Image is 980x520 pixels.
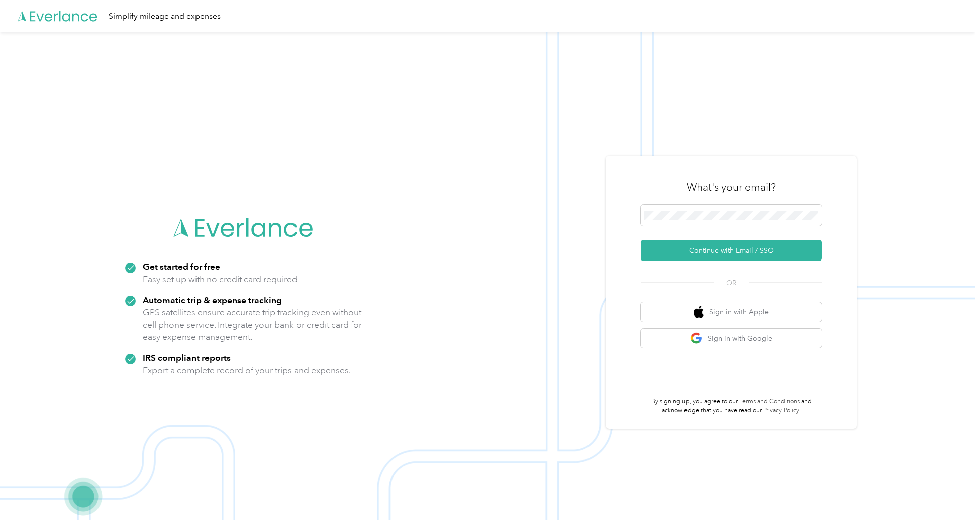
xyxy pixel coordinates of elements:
[641,240,822,261] button: Continue with Email / SSO
[694,306,704,318] img: apple logo
[687,180,776,194] h3: What's your email?
[641,329,822,348] button: google logoSign in with Google
[714,278,749,288] span: OR
[641,397,822,415] p: By signing up, you agree to our and acknowledge that you have read our .
[143,261,220,272] strong: Get started for free
[143,295,282,305] strong: Automatic trip & expense tracking
[143,273,298,286] p: Easy set up with no credit card required
[143,306,362,343] p: GPS satellites ensure accurate trip tracking even without cell phone service. Integrate your bank...
[143,352,231,363] strong: IRS compliant reports
[763,407,799,414] a: Privacy Policy
[109,10,221,23] div: Simplify mileage and expenses
[739,398,800,405] a: Terms and Conditions
[690,332,703,345] img: google logo
[143,364,351,377] p: Export a complete record of your trips and expenses.
[641,302,822,322] button: apple logoSign in with Apple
